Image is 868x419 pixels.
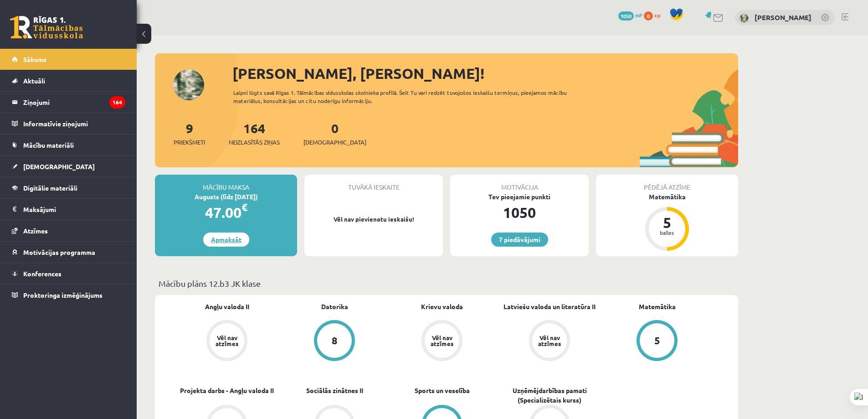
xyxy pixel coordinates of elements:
[241,201,247,214] span: €
[12,49,125,70] a: Sākums
[755,13,812,22] a: [PERSON_NAME]
[23,291,103,299] span: Proktoringa izmēģinājums
[496,320,603,363] a: Vēl nav atzīmes
[12,70,125,91] a: Aktuāli
[388,320,496,363] a: Vēl nav atzīmes
[654,336,660,346] div: 5
[233,88,583,105] div: Laipni lūgts savā Rīgas 1. Tālmācības vidusskolas skolnieka profilā. Šeit Tu vari redzēt tuvojošo...
[23,113,125,134] legend: Informatīvie ziņojumi
[618,11,642,19] a: 1050 mP
[229,120,280,147] a: 164Neizlasītās ziņas
[635,11,642,19] span: mP
[421,302,463,311] a: Krievu valoda
[306,386,363,395] a: Sociālās zinātnes II
[12,199,125,220] a: Maksājumi
[12,92,125,113] a: Ziņojumi164
[109,96,125,109] i: 164
[654,11,660,19] span: xp
[12,134,125,155] a: Mācību materiāli
[174,138,205,147] span: Priekšmeti
[450,192,589,202] div: Tev pieejamie punkti
[12,113,125,134] a: Informatīvie ziņojumi
[23,248,95,256] span: Motivācijas programma
[159,277,734,290] p: Mācību plāns 12.b3 JK klase
[229,138,280,147] span: Neizlasītās ziņas
[12,177,125,198] a: Digitālie materiāli
[303,138,366,147] span: [DEMOGRAPHIC_DATA]
[644,11,653,21] span: 0
[496,386,603,405] a: Uzņēmējdarbības pamati (Specializētais kurss)
[450,202,589,223] div: 1050
[309,215,438,224] p: Vēl nav pievienotu ieskaišu!
[618,11,634,21] span: 1050
[596,175,738,192] div: Pēdējā atzīme
[429,335,455,347] div: Vēl nav atzīmes
[173,320,281,363] a: Vēl nav atzīmes
[214,335,240,347] div: Vēl nav atzīmes
[10,16,83,39] a: Rīgas 1. Tālmācības vidusskola
[603,320,711,363] a: 5
[174,120,205,147] a: 9Priekšmeti
[653,215,681,230] div: 5
[12,263,125,284] a: Konferences
[180,386,274,395] a: Projekta darbs - Angļu valoda II
[12,156,125,177] a: [DEMOGRAPHIC_DATA]
[450,175,589,192] div: Motivācija
[12,285,125,305] a: Proktoringa izmēģinājums
[203,233,249,247] a: Apmaksāt
[23,55,46,63] span: Sākums
[23,199,125,220] legend: Maksājumi
[332,336,338,346] div: 8
[23,92,125,113] legend: Ziņojumi
[653,230,681,235] div: balles
[639,302,676,311] a: Matemātika
[415,386,470,395] a: Sports un veselība
[12,242,125,263] a: Motivācijas programma
[155,192,297,202] div: Augusts (līdz [DATE])
[491,233,548,247] a: 7 piedāvājumi
[303,120,366,147] a: 0[DEMOGRAPHIC_DATA]
[23,184,77,192] span: Digitālie materiāli
[740,14,749,23] img: Renārs Vežuks
[23,269,62,278] span: Konferences
[155,202,297,223] div: 47.00
[596,192,738,252] a: Matemātika 5 balles
[537,335,562,347] div: Vēl nav atzīmes
[321,302,348,311] a: Datorika
[205,302,249,311] a: Angļu valoda II
[596,192,738,202] div: Matemātika
[304,175,443,192] div: Tuvākā ieskaite
[23,227,48,235] span: Atzīmes
[155,175,297,192] div: Mācību maksa
[12,220,125,241] a: Atzīmes
[644,11,665,19] a: 0 xp
[23,162,95,171] span: [DEMOGRAPHIC_DATA]
[281,320,388,363] a: 8
[23,77,45,85] span: Aktuāli
[503,302,596,311] a: Latviešu valoda un literatūra II
[23,141,74,149] span: Mācību materiāli
[232,62,738,84] div: [PERSON_NAME], [PERSON_NAME]!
